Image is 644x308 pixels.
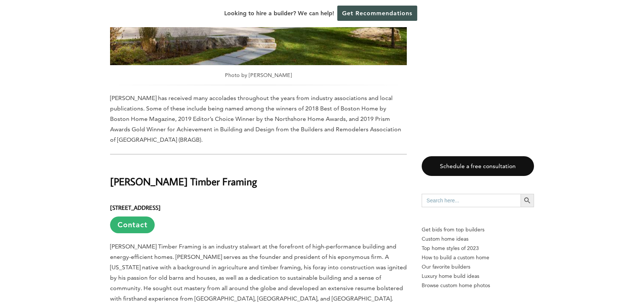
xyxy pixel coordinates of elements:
a: Custom home ideas [422,234,534,244]
p: [PERSON_NAME] has received many accolades throughout the years from industry associations and loc... [110,93,407,145]
input: Search here... [422,194,521,207]
svg: Search [523,196,531,205]
h2: [PERSON_NAME] Timber Framing [110,163,407,189]
a: How to build a custom home [422,253,534,262]
a: Top home styles of 2023 [422,244,534,253]
a: Browse custom home photos [422,281,534,290]
p: Photo by [PERSON_NAME] [110,71,407,85]
a: Our favorite builders [422,262,534,272]
a: Schedule a free consultation [422,156,534,176]
p: Get bids from top builders [422,225,534,234]
a: Get Recommendations [337,6,417,21]
h6: [STREET_ADDRESS] [110,197,407,233]
a: Contact [110,216,155,233]
a: Luxury home build ideas [422,272,534,281]
p: [PERSON_NAME] Timber Framing is an industry stalwart at the forefront of high-performance buildin... [110,241,407,304]
iframe: Drift Widget Chat Controller [501,254,635,299]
